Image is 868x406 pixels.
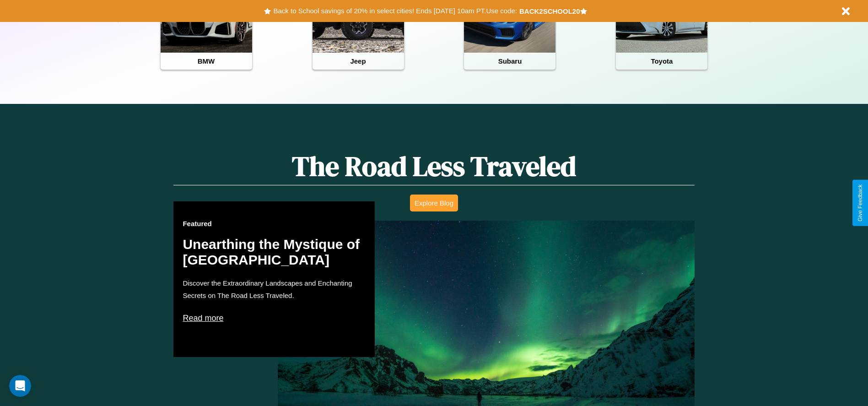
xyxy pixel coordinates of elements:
h3: Featured [183,220,366,227]
button: Explore Blog [410,195,458,211]
button: Back to School savings of 20% in select cities! Ends [DATE] 10am PT.Use code: [271,5,519,17]
h4: Subaru [464,53,555,70]
h4: Toyota [616,53,707,70]
b: BACK2SCHOOL20 [519,7,580,15]
div: Give Feedback [857,184,863,222]
p: Read more [183,311,366,325]
h4: BMW [161,53,252,70]
h2: Unearthing the Mystique of [GEOGRAPHIC_DATA] [183,237,366,268]
p: Discover the Extraordinary Landscapes and Enchanting Secrets on The Road Less Traveled. [183,277,366,302]
h1: The Road Less Traveled [173,147,694,185]
h4: Jeep [313,53,404,70]
iframe: Intercom live chat [9,375,31,397]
